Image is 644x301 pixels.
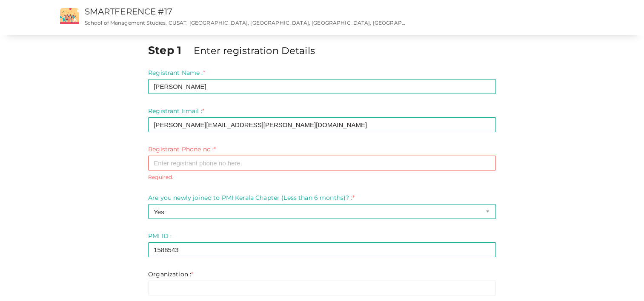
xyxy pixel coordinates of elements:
[148,193,354,202] label: Are you newly joined to PMI Kerala Chapter (Less than 6 months)? :
[60,8,79,24] img: event2.png
[194,44,315,57] label: Enter registration Details
[148,156,496,170] input: Enter registrant phone no here.
[148,43,192,58] label: Step 1
[148,117,496,132] input: Enter registrant email here.
[85,19,407,26] p: School of Management Studies, CUSAT, [GEOGRAPHIC_DATA], [GEOGRAPHIC_DATA], [GEOGRAPHIC_DATA], [GE...
[148,145,216,153] label: Registrant Phone no :
[148,107,204,115] label: Registrant Email :
[148,173,496,181] small: Required.
[85,6,172,17] a: SMARTFERENCE #17
[148,79,496,94] input: Enter registrant name here.
[148,270,193,278] label: Organization :
[148,68,205,77] label: Registrant Name :
[148,232,172,240] label: PMI ID :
